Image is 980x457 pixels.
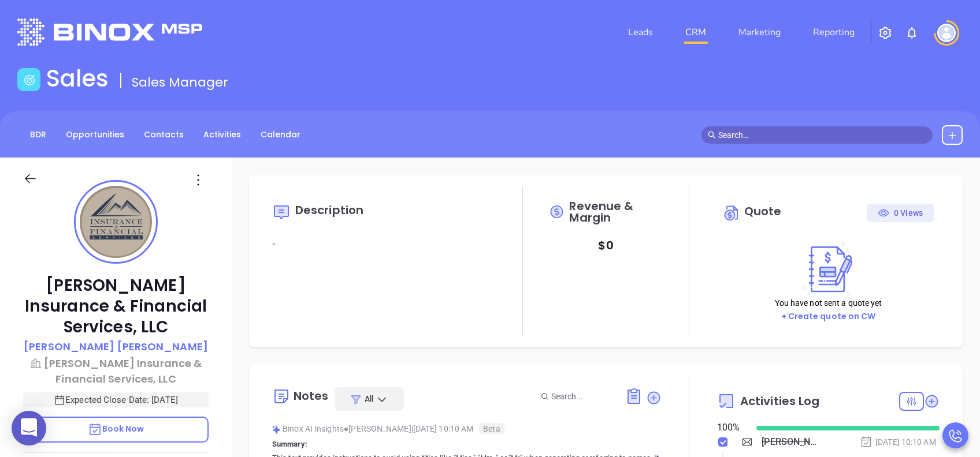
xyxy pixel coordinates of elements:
div: Binox AI Insights [PERSON_NAME] | [DATE] 10:10 AM [272,420,662,437]
span: Beta [479,423,504,434]
span: Description [295,202,363,218]
img: Circle dollar [723,204,741,222]
p: [PERSON_NAME] Insurance & Financial Services, LLC [23,275,209,338]
a: Leads [623,21,658,44]
span: Quote [744,203,782,219]
b: Summary: [272,440,307,448]
a: Activities [196,125,248,144]
p: Expected Close Date: [DATE] [23,392,209,407]
img: profile-user [80,186,152,258]
a: + Create quote on CW [781,310,876,322]
p: You have not sent a quote yet [775,297,882,309]
img: user [937,24,956,42]
h1: Sales [46,65,109,92]
div: Notes [294,390,329,402]
span: Revenue & Margin [569,200,661,223]
img: logo [17,18,202,46]
a: Reporting [808,21,859,44]
img: svg%3e [272,425,281,434]
img: Create on CWSell [797,242,860,297]
a: CRM [681,21,711,44]
a: BDR [23,125,53,144]
input: Search... [551,390,612,403]
a: [PERSON_NAME] [PERSON_NAME] [24,339,208,355]
div: 100 % [717,421,743,434]
a: Calendar [254,125,307,144]
span: Sales Manager [132,73,228,91]
a: Contacts [137,125,191,144]
span: Book Now [88,423,144,434]
span: ● [344,424,349,433]
a: [PERSON_NAME] Insurance & Financial Services, LLC [23,355,209,387]
span: All [365,393,373,404]
div: [DATE] 10:10 AM [860,436,936,448]
div: [PERSON_NAME] I Didn’t Want to Let This Go… [762,433,822,451]
p: [PERSON_NAME] [PERSON_NAME] [24,339,208,354]
a: Opportunities [59,125,131,144]
span: Activities Log [740,395,819,407]
p: $ 0 [598,235,613,256]
a: Marketing [734,21,785,44]
button: + Create quote on CW [778,310,879,323]
div: 0 Views [878,204,923,222]
p: .. [272,235,495,249]
img: iconNotification [905,26,919,40]
input: Search… [718,129,926,141]
img: iconSetting [878,26,892,40]
span: search [708,131,716,139]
